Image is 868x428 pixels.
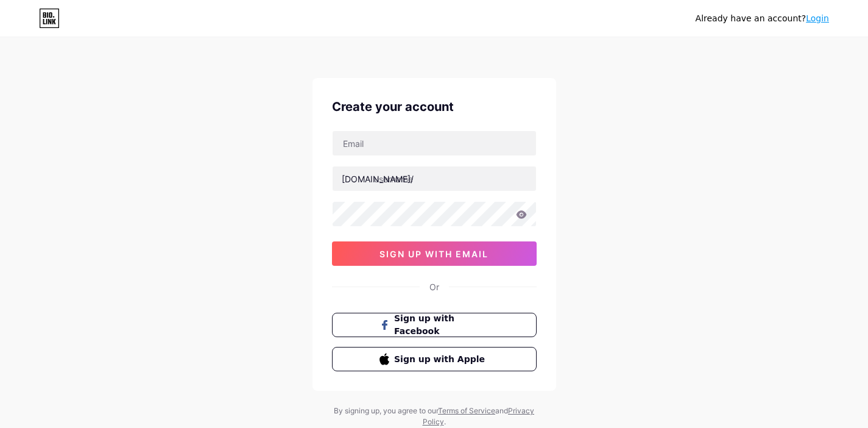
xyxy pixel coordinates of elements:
div: Create your account [332,98,537,116]
input: username [333,166,536,191]
div: [DOMAIN_NAME]/ [342,173,414,185]
button: sign up with email [332,241,537,266]
a: Terms of Service [438,406,495,415]
span: Sign up with Apple [394,353,489,366]
button: Sign up with Facebook [332,313,537,337]
input: Email [333,131,536,155]
div: Already have an account? [696,12,829,25]
a: Login [806,13,829,23]
button: Sign up with Apple [332,347,537,371]
span: sign up with email [379,249,489,259]
span: Sign up with Facebook [394,312,489,338]
div: By signing up, you agree to our and . [331,405,538,427]
div: Or [429,280,439,293]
